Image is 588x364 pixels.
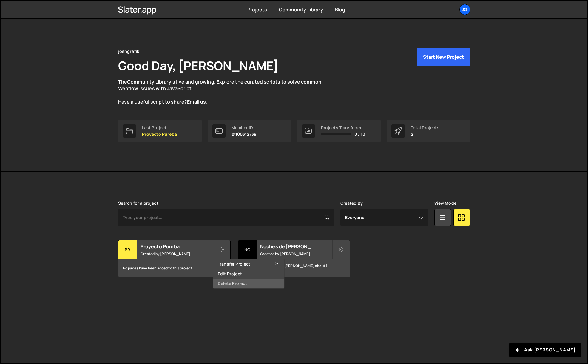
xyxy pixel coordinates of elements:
h2: Noches de [PERSON_NAME] [260,243,332,250]
div: Total Projects [411,125,439,130]
div: No [238,240,257,259]
label: Created By [340,201,363,206]
p: 2 [411,132,439,137]
button: Start New Project [417,48,470,66]
p: Proyecto Pureba [142,132,177,137]
h1: Good Day, [PERSON_NAME] [118,57,279,74]
small: Created by [PERSON_NAME] [141,251,212,256]
input: Type your project... [118,209,334,226]
div: No pages have been added to this project [118,259,230,277]
div: joshgrafik [118,48,140,55]
div: Projects Transferred [321,125,365,130]
a: Community Library [127,78,171,85]
label: Search for a project [118,201,158,206]
p: The is live and growing. Explore the curated scripts to solve common Webflow issues with JavaScri... [118,78,333,105]
div: Last Project [142,125,177,130]
a: Delete Project [213,279,284,288]
a: Projects [247,6,267,13]
a: Transfer Project [213,259,284,269]
a: No Noches de [PERSON_NAME] Created by [PERSON_NAME] 3 pages, last updated by [PERSON_NAME] about ... [238,240,350,277]
a: jo [459,4,470,15]
a: Pr Proyecto Pureba Created by [PERSON_NAME] No pages have been added to this project [118,240,231,277]
small: Created by [PERSON_NAME] [260,251,332,256]
span: 0 / 10 [354,132,365,137]
a: Blog [335,6,345,13]
a: Last Project Proyecto Pureba [118,120,202,142]
h2: Proyecto Pureba [141,243,212,250]
button: Ask [PERSON_NAME] [509,343,581,357]
label: View Mode [434,201,456,206]
div: Member ID [232,125,257,130]
a: Email us [187,98,206,105]
p: #100312739 [232,132,257,137]
a: Edit Project [213,269,284,279]
div: Pr [118,240,137,259]
div: 3 pages, last updated by [PERSON_NAME] about 1 hour ago [238,259,350,277]
a: Community Library [279,6,323,13]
